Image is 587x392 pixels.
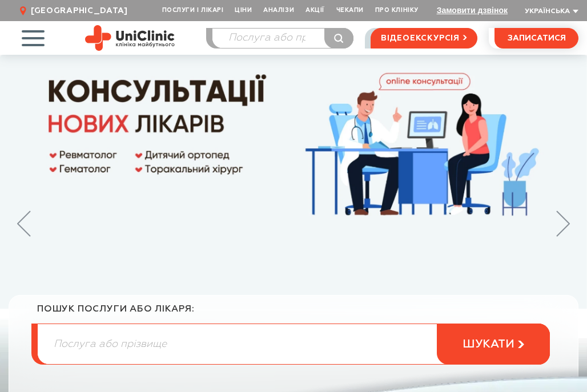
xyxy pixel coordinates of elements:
[85,25,175,51] img: Uniclinic
[437,6,508,15] button: Замовити дзвінок
[463,337,514,351] span: шукати
[371,28,477,49] a: відеоекскурсія
[31,6,128,16] span: [GEOGRAPHIC_DATA]
[212,29,353,48] input: Послуга або прізвище
[437,324,550,365] button: шукати
[522,7,578,16] button: Українська
[525,8,570,15] span: Українська
[37,304,550,324] div: пошук послуги або лікаря:
[508,34,566,42] span: записатися
[494,28,578,49] button: записатися
[38,324,549,364] input: Послуга або прізвище
[381,29,460,48] span: відеоекскурсія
